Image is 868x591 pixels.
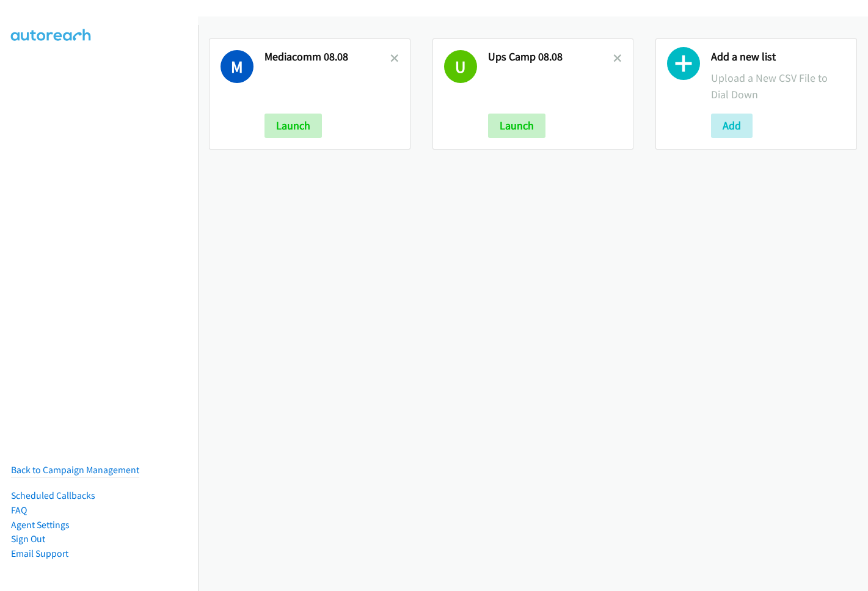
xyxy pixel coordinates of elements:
h2: Add a new list [711,50,845,64]
button: Add [711,114,753,138]
a: Sign Out [11,533,45,545]
h2: Mediacomm 08.08 [264,50,390,64]
a: FAQ [11,504,27,516]
button: Launch [264,114,322,138]
h2: Ups Camp 08.08 [488,50,614,64]
a: Email Support [11,548,68,559]
a: Scheduled Callbacks [11,490,95,501]
h1: U [444,50,477,83]
p: Upload a New CSV File to Dial Down [711,70,845,103]
h1: M [221,50,253,83]
a: Agent Settings [11,519,70,531]
button: Launch [488,114,545,138]
a: Back to Campaign Management [11,464,139,476]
